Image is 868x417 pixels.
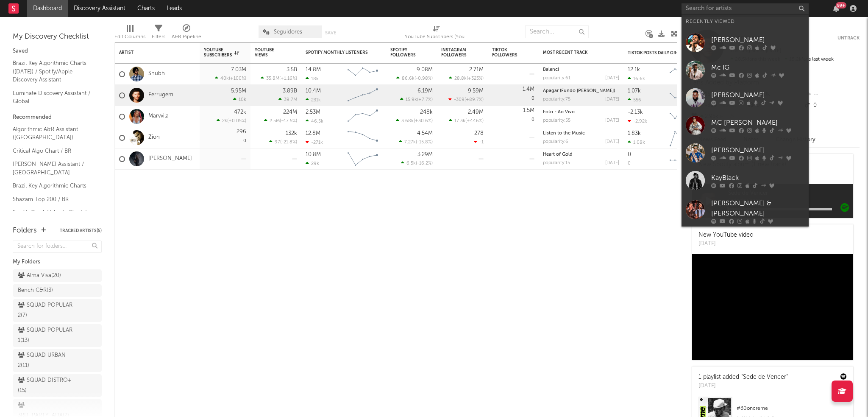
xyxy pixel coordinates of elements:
div: 10.4M [306,88,321,94]
div: My Folders [13,257,102,267]
span: 39.7M [284,98,297,102]
div: Spotify Followers [390,48,420,58]
div: ( ) [400,97,433,102]
div: 0 [803,100,860,111]
a: Critical Algo Chart / BR [13,146,93,156]
a: Luminate Discovery Assistant / Global [13,89,93,106]
div: [PERSON_NAME] [711,90,804,100]
div: 2.71M [469,67,484,73]
a: SQUAD POPULAR 2(7) [13,299,102,322]
svg: Chart title [666,148,704,170]
div: Saved [13,46,102,56]
div: [DATE] [605,97,619,102]
a: [PERSON_NAME] Assistant / [GEOGRAPHIC_DATA] [13,160,93,177]
div: Edit Columns [114,32,145,42]
div: MC [PERSON_NAME] [711,118,804,128]
span: 86.6k [402,76,415,81]
span: -309 [454,98,465,102]
a: Heart of Gold [543,152,573,157]
div: 2.53M [306,109,320,115]
svg: Chart title [344,106,382,127]
span: 2.5M [270,119,280,123]
div: 1.5M [523,108,534,113]
span: +100 % [230,76,245,81]
div: 0 [492,106,534,127]
div: 0 [204,127,246,148]
a: [PERSON_NAME] & [PERSON_NAME] [682,194,809,228]
a: Mc IG [682,56,809,84]
div: ( ) [396,76,433,81]
div: Instagram Followers [441,48,471,58]
span: -47.5 % [281,119,296,123]
div: 231k [306,97,321,103]
a: [PERSON_NAME] [682,139,809,167]
a: Spotify Track Velocity Chart / BR [13,208,93,225]
div: Mc IG [711,62,804,73]
span: +446 % [467,119,482,123]
div: SQUAD DISTRO+ ( 15 ) [18,375,78,396]
div: 7.03M [231,67,246,73]
div: 556 [628,97,641,103]
span: 17.3k [454,119,465,123]
a: SQUAD POPULAR 1(13) [13,324,102,347]
button: 99+ [833,5,839,12]
div: 0 [628,152,631,157]
div: Alma Viva ( 20 ) [18,271,61,281]
a: Marvvila [148,113,169,120]
div: ( ) [449,76,484,81]
svg: Chart title [344,127,382,148]
div: 99 + [836,2,846,8]
span: +89.7 % [466,98,482,102]
a: Listen to the Music [543,131,585,136]
div: Folders [13,226,37,236]
div: 0 [628,161,631,166]
div: ( ) [264,118,297,123]
div: 9.08M [417,67,433,73]
a: [PERSON_NAME] [682,29,809,56]
div: 29k [306,161,319,166]
div: 16.6k [628,76,645,81]
div: Listen to the Music [543,131,619,136]
div: ( ) [261,76,297,81]
div: Recently Viewed [686,17,804,27]
svg: Chart title [666,127,704,148]
span: 28.8k [454,76,467,81]
a: Shubh [148,70,165,78]
a: SQUAD URBAN 2(11) [13,349,102,372]
div: ( ) [396,118,433,123]
a: Algorithmic A&R Assistant ([GEOGRAPHIC_DATA]) [13,125,93,142]
div: 248k [420,109,433,115]
div: 224M [283,109,297,115]
div: 1.08k [628,140,645,145]
span: 10k [239,98,246,102]
div: SQUAD POPULAR 2 ( 7 ) [18,300,78,321]
span: 3.68k [401,119,414,123]
div: YouTube Subscribers (YouTube Subscribers) [405,32,468,42]
a: MC [PERSON_NAME] [682,112,809,139]
div: YouTube Subscribers (YouTube Subscribers) [405,21,468,46]
div: Heart of Gold [543,152,619,157]
div: Artist [119,50,183,55]
a: Brazil Key Algorithmic Charts [13,181,93,190]
span: 2k [222,119,227,123]
div: ( ) [401,160,433,166]
span: -16.2 % [417,161,431,166]
div: YouTube Subscribers [204,48,239,58]
span: 15.9k [406,98,417,102]
div: -- [803,89,860,100]
svg: Chart title [344,64,382,85]
div: Foto - Ao Vivo [543,110,619,115]
span: 97 [275,140,280,145]
div: YouTube Views [255,48,284,58]
div: Edit Columns [114,21,145,46]
div: ( ) [217,118,246,123]
div: New YouTube video [698,231,754,240]
span: 40k [220,76,229,81]
div: 6.19M [417,88,433,94]
div: 1.07k [628,88,641,94]
div: Apagar (Fundo Raso) [543,89,619,93]
svg: Chart title [666,85,704,106]
span: +1.16 % [281,76,296,81]
div: Filters [152,21,165,46]
input: Search... [525,25,589,38]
